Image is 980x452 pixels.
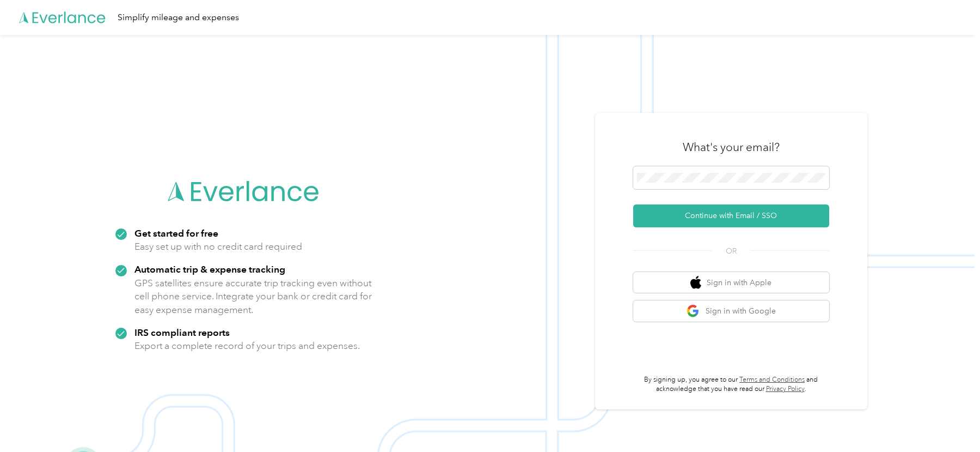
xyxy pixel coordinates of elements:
[683,140,780,155] h3: What's your email?
[134,240,302,254] p: Easy set up with no credit card required
[134,227,218,239] strong: Get started for free
[633,204,829,227] button: Continue with Email / SSO
[739,376,805,384] a: Terms and Conditions
[687,304,700,318] img: google logo
[633,300,829,322] button: google logoSign in with Google
[712,245,750,257] span: OR
[766,385,805,393] a: Privacy Policy
[134,263,285,275] strong: Automatic trip & expense tracking
[633,272,829,293] button: apple logoSign in with Apple
[134,276,372,317] p: GPS satellites ensure accurate trip tracking even without cell phone service. Integrate your bank...
[919,391,980,452] iframe: Everlance-gr Chat Button Frame
[690,276,701,290] img: apple logo
[118,11,239,25] div: Simplify mileage and expenses
[134,339,360,353] p: Export a complete record of your trips and expenses.
[633,375,829,394] p: By signing up, you agree to our and acknowledge that you have read our .
[134,327,230,338] strong: IRS compliant reports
